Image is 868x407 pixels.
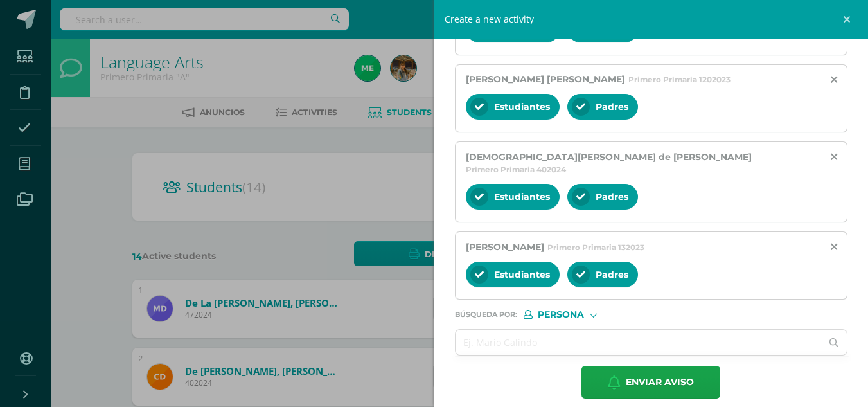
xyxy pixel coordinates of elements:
[494,269,550,280] span: Estudiantes
[466,241,544,253] span: [PERSON_NAME]
[581,366,720,399] button: Enviar aviso
[538,311,584,318] span: Persona
[466,165,566,174] span: Primero Primaria 402024
[628,75,731,84] span: Primero Primaria 1202023
[455,311,517,318] span: Búsqueda por :
[466,73,625,85] span: [PERSON_NAME] [PERSON_NAME]
[466,151,752,163] span: [DEMOGRAPHIC_DATA][PERSON_NAME] de [PERSON_NAME]
[456,330,822,355] input: Ej. Mario Galindo
[596,101,628,113] span: Padres
[547,242,644,252] span: Primero Primaria 132023
[596,269,628,280] span: Padres
[596,191,628,203] span: Padres
[524,310,620,319] div: [object Object]
[626,366,694,398] span: Enviar aviso
[494,101,550,113] span: Estudiantes
[494,191,550,203] span: Estudiantes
